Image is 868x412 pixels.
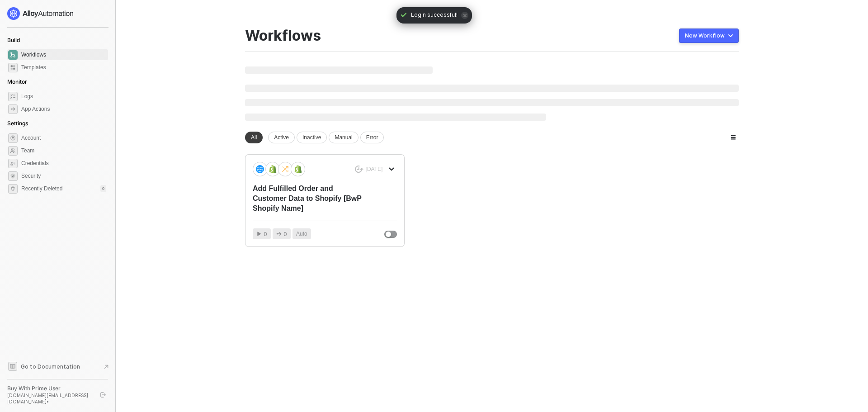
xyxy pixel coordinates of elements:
[21,91,106,102] span: Logs
[21,145,106,156] span: Team
[7,7,74,20] img: logo
[256,165,264,173] img: icon
[294,165,302,173] img: icon
[685,32,725,39] div: New Workflow
[355,166,363,173] span: icon-success-page
[296,230,307,238] span: Auto
[7,120,28,127] span: Settings
[21,62,106,73] span: Templates
[461,12,468,19] span: icon-close
[329,132,358,143] div: Manual
[281,165,289,173] img: icon
[8,184,18,194] span: settings
[21,105,50,113] div: App Actions
[21,158,106,169] span: Credentials
[21,185,62,193] span: Recently Deleted
[8,50,18,60] span: dashboard
[8,171,18,181] span: security
[360,132,384,143] div: Error
[297,132,327,143] div: Inactive
[8,63,18,72] span: marketplace
[268,132,295,143] div: Active
[7,37,20,43] span: Build
[8,92,18,101] span: icon-logs
[679,28,739,43] button: New Workflow
[276,231,282,237] span: icon-app-actions
[21,363,80,370] span: Go to Documentation
[8,159,18,168] span: credentials
[7,7,108,20] a: logo
[411,11,458,20] span: Login successful!
[8,133,18,143] span: settings
[8,146,18,156] span: team
[7,361,108,372] a: Knowledge Base
[366,166,383,173] div: [DATE]
[100,185,106,192] div: 0
[21,170,106,181] span: Security
[283,230,287,238] span: 0
[245,27,321,44] div: Workflows
[8,104,18,114] span: icon-app-actions
[7,392,92,405] div: [DOMAIN_NAME][EMAIL_ADDRESS][DOMAIN_NAME] •
[264,230,267,238] span: 0
[8,362,17,371] span: documentation
[7,78,27,85] span: Monitor
[389,166,394,172] span: icon-arrow-down
[21,49,106,60] span: Workflows
[253,184,368,213] div: Add Fulfilled Order and Customer Data to Shopify [BwP Shopify Name]
[100,392,106,398] span: logout
[400,11,407,19] span: icon-check
[269,165,277,173] img: icon
[21,133,106,143] span: Account
[245,132,263,143] div: All
[102,362,111,371] span: document-arrow
[7,385,92,392] div: Buy With Prime User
